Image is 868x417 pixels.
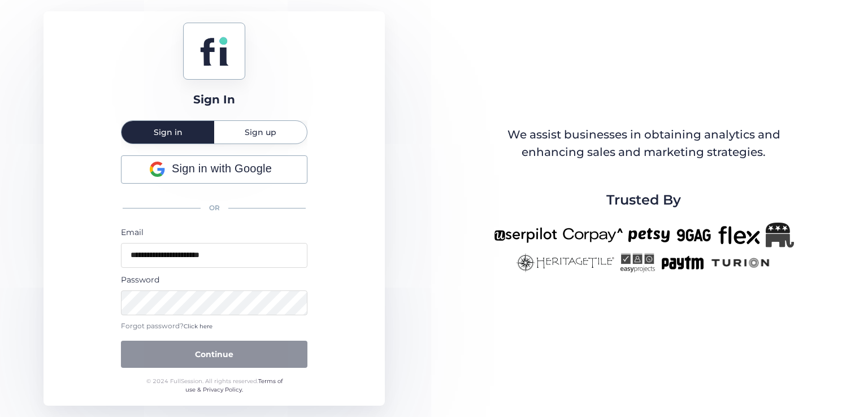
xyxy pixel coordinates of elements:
[606,189,681,211] span: Trusted By
[121,321,307,332] div: Forgot password?
[121,196,307,220] div: OR
[516,253,614,272] img: heritagetile-new.png
[121,341,307,368] button: Continue
[620,253,655,272] img: easyprojects-new.png
[675,223,713,247] img: 9gag-new.png
[563,223,623,247] img: corpay-new.png
[154,128,183,136] span: Sign in
[121,226,307,238] div: Email
[628,223,670,247] img: petsy-new.png
[710,253,771,272] img: turion-new.png
[141,377,288,394] div: © 2024 FullSession. All rights reserved.
[661,253,704,272] img: paytm-new.png
[494,126,793,162] div: We assist businesses in obtaining analytics and enhancing sales and marketing strategies.
[172,160,272,177] span: Sign in with Google
[193,91,235,108] div: Sign In
[245,128,276,136] span: Sign up
[185,377,283,394] a: Terms of use & Privacy Policy.
[494,223,557,247] img: userpilot-new.png
[121,273,307,286] div: Password
[766,223,794,247] img: Republicanlogo-bw.png
[184,323,212,330] span: Click here
[718,223,760,247] img: flex-new.png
